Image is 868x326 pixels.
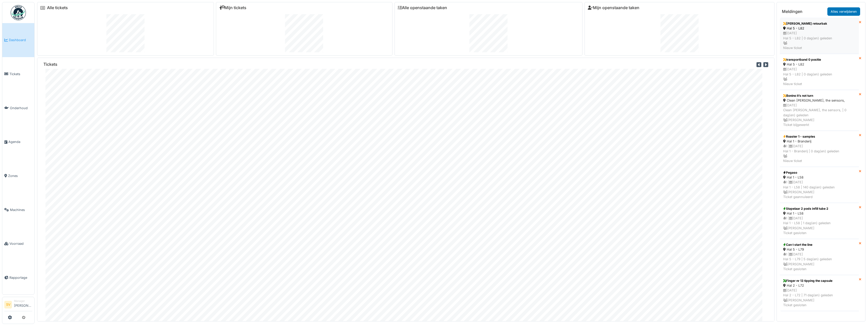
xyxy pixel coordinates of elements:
[47,5,68,10] a: Alle tickets
[9,241,32,246] span: Voorraad
[783,247,856,252] div: Hal 5 - L79
[9,72,32,76] span: Tickets
[783,175,856,180] div: Hal 1 - L58
[782,9,802,14] h6: Meldingen
[783,170,856,175] div: Pegaso
[10,106,32,110] span: Onderhoud
[783,31,856,50] div: [DATE] Hal 5 - L82 | 0 dag(en) geleden Nieuw ticket
[2,261,34,295] a: Rapportage
[780,90,859,131] a: Bonino it’s not turn Clean [PERSON_NAME], the sensors, [DATE]Clean [PERSON_NAME], the sensors, | ...
[780,18,859,54] a: [PERSON_NAME] retourbak Hal 5 - L82 [DATE]Hal 5 - L82 | 0 dag(en) geleden Nieuw ticket
[9,38,32,42] span: Dashboard
[780,54,859,90] a: transportband 0 positie Hal 5 - L82 [DATE]Hal 5 - L82 | 0 dag(en) geleden Nieuw ticket
[4,299,32,311] a: SV Manager[PERSON_NAME]
[783,134,856,139] div: Roaster 1 - samples
[783,206,856,211] div: Stapelaar 2 pods infill tube 2
[780,275,859,311] a: Finger nr 13 tipping the capsule Hal 2 - L72 [DATE]Hal 2 - L72 | 71 dag(en) geleden [PERSON_NAME]...
[2,227,34,261] a: Voorraad
[783,283,856,288] div: Hal 2 - L72
[783,216,856,235] div: 1 | [DATE] Hal 1 - L58 | 1 dag(en) geleden [PERSON_NAME] Ticket gesloten
[8,139,32,144] span: Agenda
[780,239,859,275] a: Can t start the line Hal 5 - L79 1 |[DATE]Hal 5 - L79 | 5 dag(en) geleden [PERSON_NAME]Ticket ges...
[783,21,856,26] div: [PERSON_NAME] retourbak
[2,57,34,91] a: Tickets
[780,203,859,239] a: Stapelaar 2 pods infill tube 2 Hal 1 - L58 1 |[DATE]Hal 1 - L58 | 1 dag(en) geleden [PERSON_NAME]...
[2,23,34,57] a: Dashboard
[588,5,639,10] a: Mijn openstaande taken
[398,5,447,10] a: Alle openstaande taken
[783,103,856,127] div: [DATE] Clean [PERSON_NAME], the sensors, | 0 dag(en) geleden [PERSON_NAME] Ticket bijgewerkt
[783,57,856,62] div: transportband 0 positie
[2,125,34,159] a: Agenda
[2,159,34,193] a: Zones
[780,167,859,203] a: Pegaso Hal 1 - L58 1 |[DATE]Hal 1 - L58 | 140 dag(en) geleden [PERSON_NAME]Ticket geannuleerd
[783,26,856,31] div: Hal 5 - L82
[783,67,856,86] div: [DATE] Hal 5 - L82 | 0 dag(en) geleden Nieuw ticket
[783,144,856,163] div: 1 | [DATE] Hal 1 - Branderij | 0 dag(en) geleden Nieuw ticket
[9,275,32,280] span: Rapportage
[783,180,856,199] div: 1 | [DATE] Hal 1 - L58 | 140 dag(en) geleden [PERSON_NAME] Ticket geannuleerd
[783,288,856,307] div: [DATE] Hal 2 - L72 | 71 dag(en) geleden [PERSON_NAME] Ticket gesloten
[4,301,12,308] li: SV
[2,193,34,227] a: Machines
[783,211,856,216] div: Hal 1 - L58
[783,139,856,144] div: Hal 1 - Branderij
[783,279,856,283] div: Finger nr 13 tipping the capsule
[14,299,32,303] div: Manager
[11,5,26,20] img: Badge_color-CXgf-gQk.svg
[783,98,856,103] div: Clean [PERSON_NAME], the sensors,
[783,93,856,98] div: Bonino it’s not turn
[2,91,34,125] a: Onderhoud
[783,252,856,271] div: 1 | [DATE] Hal 5 - L79 | 5 dag(en) geleden [PERSON_NAME] Ticket gesloten
[43,62,57,67] h6: Tickets
[783,242,856,247] div: Can t start the line
[219,5,246,10] a: Mijn tickets
[14,299,32,310] li: [PERSON_NAME]
[783,62,856,67] div: Hal 5 - L82
[780,131,859,167] a: Roaster 1 - samples Hal 1 - Branderij 1 |[DATE]Hal 1 - Branderij | 0 dag(en) geleden Nieuw ticket
[827,7,860,16] a: Alles verwijderen
[10,207,32,212] span: Machines
[8,173,32,178] span: Zones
